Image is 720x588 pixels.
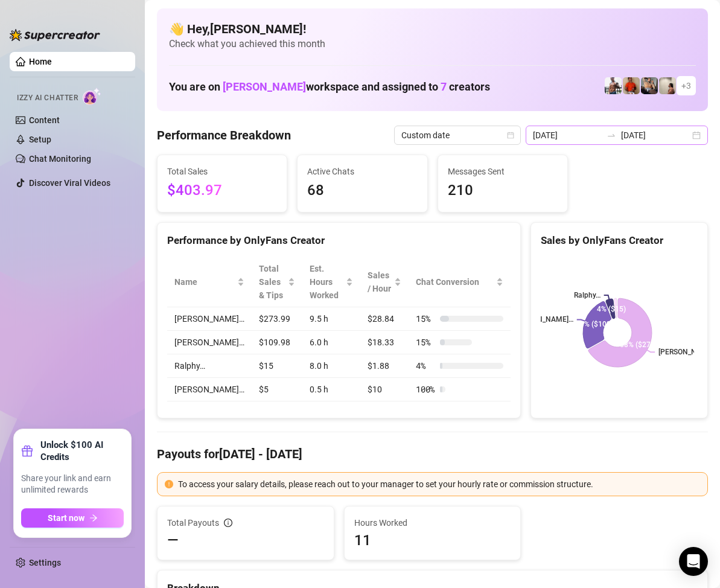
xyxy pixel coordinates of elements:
a: Content [29,115,60,125]
h4: 👋 Hey, [PERSON_NAME] ! [169,21,696,37]
span: gift [21,445,33,457]
th: Sales / Hour [360,257,409,307]
td: 9.5 h [302,307,360,331]
span: 7 [441,80,447,93]
img: AI Chatter [83,88,101,105]
span: 100 % [416,383,435,396]
text: [PERSON_NAME]… [513,316,573,324]
span: $403.97 [167,179,277,202]
span: Share your link and earn unlimited rewards [21,473,124,496]
span: Sales / Hour [368,269,392,295]
span: Izzy AI Chatter [17,92,78,104]
td: 0.5 h [302,378,360,401]
button: Start nowarrow-right [21,508,124,528]
span: Name [174,275,235,289]
span: to [607,130,616,140]
img: JUSTIN [605,77,622,94]
input: End date [621,129,690,142]
td: 8.0 h [302,354,360,378]
a: Setup [29,135,51,144]
span: [PERSON_NAME] [223,80,306,93]
span: Hours Worked [354,516,511,529]
td: 6.0 h [302,331,360,354]
strong: Unlock $100 AI Credits [40,439,124,463]
h1: You are on workspace and assigned to creators [169,80,490,94]
img: logo-BBDzfeDw.svg [10,29,100,41]
th: Name [167,257,252,307]
span: 210 [448,179,558,202]
span: Total Sales & Tips [259,262,285,302]
span: Custom date [401,126,514,144]
span: 15 % [416,336,435,349]
span: arrow-right [89,514,98,522]
th: Total Sales & Tips [252,257,302,307]
span: 11 [354,531,511,550]
span: Chat Conversion [416,275,494,289]
span: calendar [507,132,514,139]
a: Settings [29,558,61,567]
td: $10 [360,378,409,401]
span: + 3 [681,79,691,92]
img: Justin [623,77,640,94]
td: $28.84 [360,307,409,331]
div: To access your salary details, please reach out to your manager to set your hourly rate or commis... [178,478,700,491]
span: 68 [307,179,417,202]
td: $273.99 [252,307,302,331]
span: swap-right [607,130,616,140]
a: Discover Viral Videos [29,178,110,188]
img: George [641,77,658,94]
span: Active Chats [307,165,417,178]
div: Performance by OnlyFans Creator [167,232,511,249]
span: 15 % [416,312,435,325]
th: Chat Conversion [409,257,511,307]
div: Est. Hours Worked [310,262,343,302]
span: — [167,531,179,550]
div: Open Intercom Messenger [679,547,708,576]
span: Total Sales [167,165,277,178]
td: $109.98 [252,331,302,354]
span: Check what you achieved this month [169,37,696,51]
h4: Performance Breakdown [157,127,291,144]
text: Ralphy… [574,291,601,299]
span: 4 % [416,359,435,372]
td: $1.88 [360,354,409,378]
a: Chat Monitoring [29,154,91,164]
span: Total Payouts [167,516,219,529]
td: $15 [252,354,302,378]
td: $18.33 [360,331,409,354]
td: [PERSON_NAME]… [167,331,252,354]
span: exclamation-circle [165,480,173,488]
text: [PERSON_NAME]… [659,348,719,357]
a: Home [29,57,52,66]
div: Sales by OnlyFans Creator [541,232,698,249]
td: [PERSON_NAME]… [167,307,252,331]
span: Start now [48,513,84,523]
h4: Payouts for [DATE] - [DATE] [157,446,708,462]
span: info-circle [224,519,232,527]
span: Messages Sent [448,165,558,178]
input: Start date [533,129,602,142]
td: $5 [252,378,302,401]
td: [PERSON_NAME]… [167,378,252,401]
td: Ralphy… [167,354,252,378]
img: Ralphy [659,77,676,94]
